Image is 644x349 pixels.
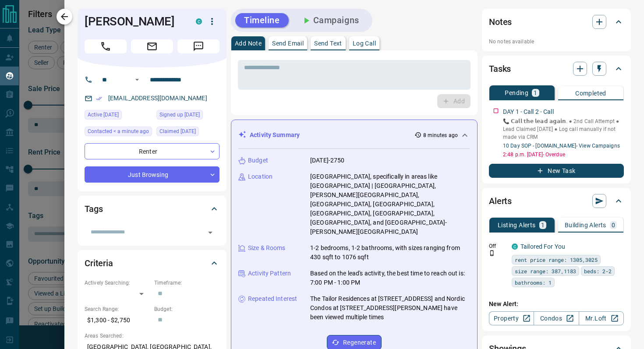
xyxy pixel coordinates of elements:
p: Activity Pattern [248,269,291,278]
span: rent price range: 1305,3025 [515,255,598,264]
p: Send Text [314,40,342,46]
span: Claimed [DATE] [159,127,196,136]
span: Call [85,39,127,53]
div: Criteria [85,253,219,274]
h2: Criteria [85,256,113,270]
span: Active [DATE] [88,110,119,119]
p: $1,300 - $2,750 [85,313,150,328]
h2: Notes [489,15,512,29]
p: 1 [534,90,537,96]
a: [EMAIL_ADDRESS][DOMAIN_NAME] [108,95,207,102]
a: Condos [534,311,579,325]
p: Log Call [353,40,376,46]
div: Tags [85,198,219,219]
span: beds: 2-2 [584,267,612,275]
p: 8 minutes ago [423,131,458,139]
p: 0 [612,222,615,228]
a: Mr.Loft [579,311,624,325]
div: Thu Aug 14 2025 [156,127,219,139]
h2: Tags [85,202,103,216]
p: 1 [541,222,545,228]
p: The Tailor Residences at [STREET_ADDRESS] and Nordic Condos at [STREET_ADDRESS][PERSON_NAME] have... [310,294,470,322]
button: Timeline [235,13,289,28]
p: DAY 1 - Call 2 - Call [503,107,554,116]
button: New Task [489,164,624,178]
p: Off [489,242,506,250]
span: bathrooms: 1 [515,278,552,287]
span: Signed up [DATE] [159,110,200,119]
p: [DATE]-2750 [310,156,344,165]
svg: Push Notification Only [489,250,495,256]
span: Contacted < a minute ago [88,127,149,136]
p: Location [248,172,272,181]
p: Budget: [154,305,219,313]
span: Message [177,39,219,53]
button: Open [204,226,216,239]
p: Completed [575,90,606,96]
div: condos.ca [512,243,518,250]
div: Tue Jul 29 2025 [156,110,219,122]
div: Tasks [489,58,624,79]
p: Activity Summary [250,130,300,140]
p: Size & Rooms [248,243,286,253]
p: 1-2 bedrooms, 1-2 bathrooms, with sizes ranging from 430 sqft to 1076 sqft [310,243,470,262]
p: Listing Alerts [498,222,536,228]
p: No notes available [489,38,624,46]
a: 10 Day SOP - [DOMAIN_NAME]- View Campaigns [503,143,620,149]
p: 2:48 p.m. [DATE] - Overdue [503,151,624,159]
div: condos.ca [196,18,202,25]
div: Just Browsing [85,166,219,183]
p: Search Range: [85,305,150,313]
p: Budget [248,156,268,165]
p: Pending [505,90,528,96]
p: Repeated Interest [248,294,297,303]
h1: [PERSON_NAME] [85,14,183,28]
p: Areas Searched: [85,332,219,340]
p: Add Note [235,40,262,46]
div: Activity Summary8 minutes ago [238,127,470,143]
h2: Tasks [489,62,511,76]
div: Mon Aug 18 2025 [85,127,152,139]
div: Fri Aug 15 2025 [85,110,152,122]
svg: Email Verified [96,95,102,102]
span: Email [131,39,173,53]
p: Timeframe: [154,279,219,287]
div: Renter [85,143,219,159]
p: Building Alerts [565,222,606,228]
h2: Alerts [489,194,512,208]
div: Notes [489,11,624,32]
div: Alerts [489,190,624,212]
span: size range: 387,1183 [515,267,576,275]
a: Tailored For You [520,243,565,250]
p: 📞 𝗖𝗮𝗹𝗹 𝘁𝗵𝗲 𝗹𝗲𝗮𝗱 𝗮𝗴𝗮𝗶𝗻. ● 2nd Call Attempt ● Lead Claimed [DATE] ‎● Log call manually if not made ... [503,117,624,141]
p: Send Email [272,40,304,46]
button: Open [132,74,142,85]
p: [GEOGRAPHIC_DATA], specifically in areas like [GEOGRAPHIC_DATA] | [GEOGRAPHIC_DATA], [PERSON_NAME... [310,172,470,236]
p: Based on the lead's activity, the best time to reach out is: 7:00 PM - 1:00 PM [310,269,470,287]
a: Property [489,311,534,325]
button: Campaigns [292,13,368,28]
p: Actively Searching: [85,279,150,287]
p: New Alert: [489,300,624,309]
